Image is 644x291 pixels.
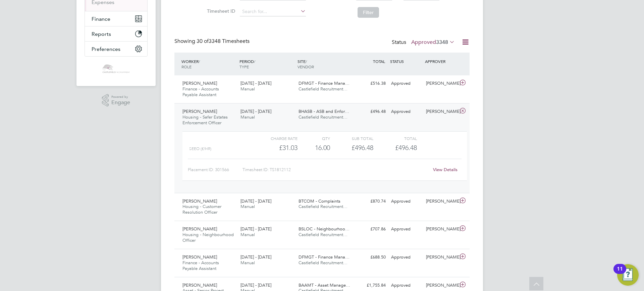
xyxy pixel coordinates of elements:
span: Castlefield Recruitment… [299,86,347,92]
div: WORKER [180,55,238,73]
span: Manual [240,260,255,266]
span: £496.48 [395,144,417,152]
span: TOTAL [373,59,385,64]
input: Search for... [240,7,306,16]
label: Approved [411,39,455,46]
span: Preferences [92,46,120,52]
div: £496.48 [354,106,388,117]
span: VENDOR [298,64,314,69]
a: View Details [433,167,458,172]
div: £870.74 [354,196,388,207]
span: [DATE] - [DATE] [240,80,271,86]
span: Manual [240,114,255,120]
span: Housing - Neighbourhood Officer [182,232,234,243]
div: [PERSON_NAME] [423,224,458,235]
span: / [199,59,200,64]
div: £707.86 [354,224,388,235]
span: [PERSON_NAME] [182,108,217,114]
span: Finance - Accounts Payable Assistant [182,260,219,271]
div: [PERSON_NAME] [423,280,458,291]
span: TYPE [239,64,249,69]
span: Housing - Safer Estates Enforcement Officer [182,114,228,126]
span: Castlefield Recruitment… [299,204,347,209]
span: Manual [240,232,255,237]
span: / [254,59,255,64]
button: Finance [85,11,147,26]
div: £688.50 [354,252,388,263]
img: castlefieldrecruitment-logo-retina.png [102,63,130,74]
div: £496.48 [330,142,373,153]
span: [PERSON_NAME] [182,198,217,204]
span: Finance - Accounts Payable Assistant [182,86,219,97]
span: [PERSON_NAME] [182,80,217,86]
span: Manual [240,204,255,209]
a: Go to home page [85,63,148,74]
span: Engage [111,100,130,105]
div: PERIOD [238,55,296,73]
button: Preferences [85,42,147,56]
div: Approved [388,106,423,117]
div: STATUS [388,55,423,67]
button: Reports [85,26,147,41]
span: [DATE] - [DATE] [240,108,271,114]
div: £31.03 [254,142,298,153]
div: 11 [617,269,623,278]
div: £1,755.84 [354,280,388,291]
div: Sub Total [330,134,373,142]
div: [PERSON_NAME] [423,78,458,89]
div: Approved [388,78,423,89]
span: Powered by [111,94,130,100]
span: 3348 [436,39,448,46]
div: Approved [388,252,423,263]
div: [PERSON_NAME] [423,196,458,207]
button: Filter [358,7,379,18]
div: Approved [388,280,423,291]
div: APPROVER [423,55,458,67]
span: ROLE [181,64,192,69]
span: [PERSON_NAME] [182,254,217,260]
div: 16.00 [298,142,330,153]
span: Manual [240,86,255,92]
div: £516.38 [354,78,388,89]
span: Finance [92,16,110,22]
span: / [306,59,307,64]
span: BSLOC - Neighbourhoo… [299,226,350,232]
label: Timesheet ID [205,8,235,14]
span: BTCOM - Complaints [299,198,340,204]
span: [DATE] - [DATE] [240,254,271,260]
span: DFMGT - Finance Mana… [299,80,350,86]
div: Approved [388,196,423,207]
span: BAAMT - Asset Manage… [299,282,350,288]
span: Castlefield Recruitment… [299,114,347,120]
span: [PERSON_NAME] [182,226,217,232]
span: Housing - Customer Resolution Officer [182,204,221,215]
span: Reports [92,31,111,37]
span: 30 of [197,38,209,45]
span: 3348 Timesheets [197,38,250,45]
span: [DATE] - [DATE] [240,226,271,232]
div: [PERSON_NAME] [423,252,458,263]
div: Timesheet ID: TS1812112 [243,164,429,175]
div: Placement ID: 301566 [188,164,243,175]
div: Charge rate [254,134,298,142]
div: SITE [296,55,354,73]
span: [DATE] - [DATE] [240,198,271,204]
div: Approved [388,224,423,235]
span: [PERSON_NAME] [182,282,217,288]
span: Castlefield Recruitment… [299,232,347,237]
span: [DATE] - [DATE] [240,282,271,288]
div: Showing [174,38,251,45]
div: Total [373,134,417,142]
a: Powered byEngage [102,94,130,107]
span: DFMGT - Finance Mana… [299,254,350,260]
button: Open Resource Center, 11 new notifications [617,264,639,286]
span: BHASB - ASB and Enfor… [299,108,349,114]
div: Status [392,38,456,47]
div: [PERSON_NAME] [423,106,458,117]
span: Castlefield Recruitment… [299,260,347,266]
span: SEEO (£/HR) [189,146,211,151]
div: QTY [298,134,330,142]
